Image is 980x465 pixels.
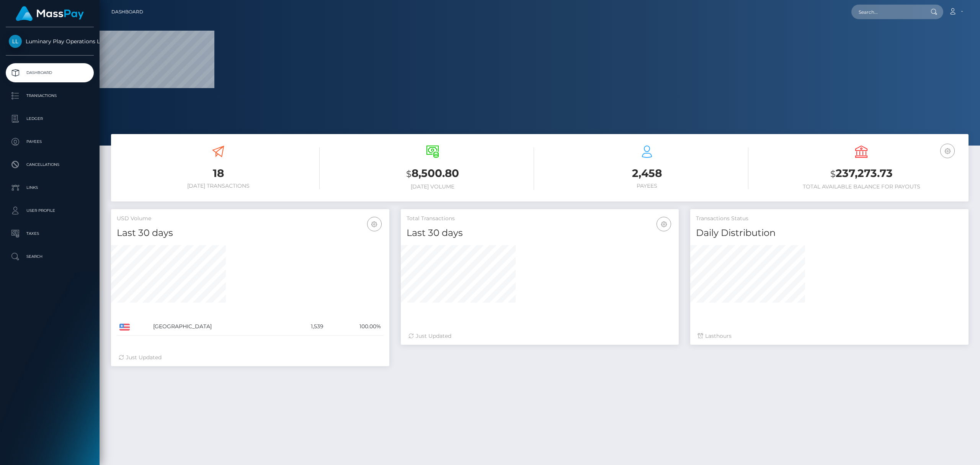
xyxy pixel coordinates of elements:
[696,226,963,240] h4: Daily Distribution
[9,205,91,216] p: User Profile
[111,4,143,20] a: Dashboard
[407,215,673,223] h5: Total Transactions
[331,166,534,182] h3: 8,500.80
[698,332,961,340] div: Last hours
[119,354,382,362] div: Just Updated
[6,38,94,45] span: Luminary Play Operations Limited
[117,183,320,189] h6: [DATE] Transactions
[9,228,91,239] p: Taxes
[119,324,130,331] img: US.png
[6,63,94,82] a: Dashboard
[9,159,91,170] p: Cancellations
[117,166,320,181] h3: 18
[117,215,384,223] h5: USD Volume
[696,215,963,223] h5: Transactions Status
[6,109,94,128] a: Ledger
[546,166,748,181] h3: 2,458
[287,318,326,336] td: 1,539
[6,224,94,243] a: Taxes
[6,132,94,151] a: Payees
[407,226,673,240] h4: Last 30 days
[9,90,91,102] p: Transactions
[406,169,412,179] small: $
[851,5,923,19] input: Search...
[117,226,384,240] h4: Last 30 days
[408,332,671,340] div: Just Updated
[9,113,91,124] p: Ledger
[16,6,84,21] img: MassPay Logo
[6,247,94,266] a: Search
[150,318,287,336] td: [GEOGRAPHIC_DATA]
[6,86,94,105] a: Transactions
[546,183,748,189] h6: Payees
[6,201,94,220] a: User Profile
[326,318,384,336] td: 100.00%
[9,136,91,147] p: Payees
[760,183,963,190] h6: Total Available Balance for Payouts
[331,183,534,190] h6: [DATE] Volume
[9,35,22,48] img: Luminary Play Operations Limited
[830,169,836,179] small: $
[9,182,91,193] p: Links
[760,166,963,182] h3: 237,273.73
[6,178,94,197] a: Links
[6,155,94,174] a: Cancellations
[9,251,91,262] p: Search
[9,67,91,79] p: Dashboard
